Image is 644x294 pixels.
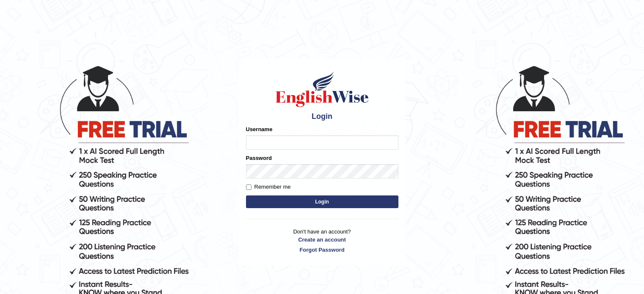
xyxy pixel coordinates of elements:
label: Username [246,125,273,133]
input: Remember me [246,184,252,190]
label: Remember me [246,183,291,191]
h4: Login [246,113,398,121]
p: Don't have an account? [246,228,398,254]
img: Logo of English Wise sign in for intelligent practice with AI [274,70,370,108]
button: Login [246,195,398,208]
a: Forgot Password [246,246,398,254]
label: Password [246,154,272,162]
a: Create an account [246,236,398,244]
